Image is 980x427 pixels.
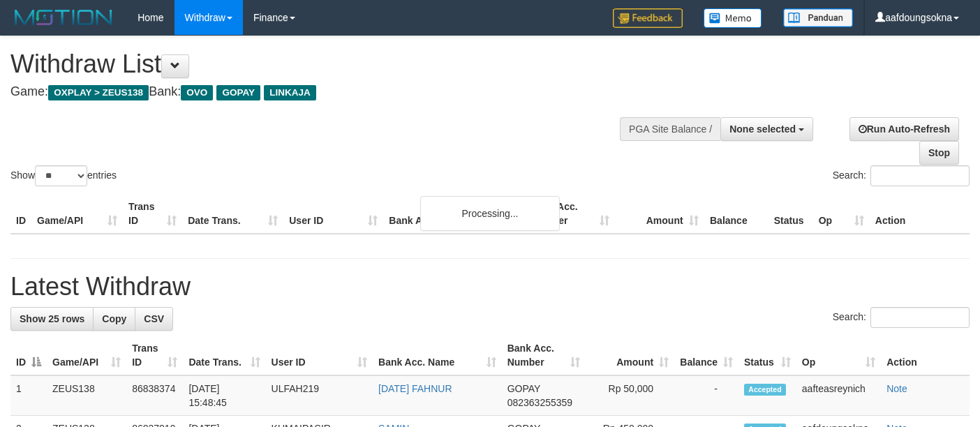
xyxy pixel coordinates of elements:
span: CSV [144,313,164,324]
th: Status [769,194,813,234]
th: Game/API: activate to sort column ascending [47,336,126,375]
th: Balance: activate to sort column ascending [674,336,738,375]
img: panduan.png [783,8,853,27]
th: Game/API [31,194,123,234]
a: CSV [135,307,173,331]
th: Action [870,194,970,234]
td: ULFAH219 [266,375,373,416]
a: [DATE] FAHNUR [378,383,452,394]
a: Show 25 rows [10,307,94,331]
label: Search: [833,307,970,328]
button: None selected [720,117,813,141]
td: 86838374 [126,375,183,416]
div: Processing... [420,196,560,231]
label: Show entries [10,165,117,186]
td: ZEUS138 [47,375,126,416]
span: Show 25 rows [20,313,84,324]
th: Bank Acc. Name: activate to sort column ascending [373,336,502,375]
th: Trans ID: activate to sort column ascending [126,336,183,375]
td: - [674,375,738,416]
th: Amount [615,194,704,234]
input: Search: [870,307,970,328]
th: Balance [704,194,769,234]
th: User ID: activate to sort column ascending [266,336,373,375]
th: Bank Acc. Number: activate to sort column ascending [502,336,586,375]
th: Date Trans. [182,194,283,234]
th: ID [10,194,31,234]
td: aafteasreynich [796,375,881,416]
th: Bank Acc. Name [383,194,525,234]
input: Search: [870,165,970,186]
th: Status: activate to sort column ascending [738,336,796,375]
img: Button%20Memo.svg [704,8,762,28]
h4: Game: Bank: [10,85,639,99]
span: LINKAJA [264,85,316,100]
span: Copy 082363255359 to clipboard [507,397,572,408]
img: Feedback.jpg [613,8,683,28]
th: User ID [283,194,383,234]
span: OXPLAY > ZEUS138 [48,85,149,100]
select: Showentries [35,165,87,186]
div: PGA Site Balance / [620,117,720,141]
th: Amount: activate to sort column ascending [586,336,674,375]
h1: Withdraw List [10,50,639,78]
a: Note [886,383,907,394]
img: MOTION_logo.png [10,7,117,28]
th: Trans ID [123,194,182,234]
span: Copy [102,313,126,324]
th: Op [813,194,870,234]
a: Stop [919,141,959,165]
a: Run Auto-Refresh [849,117,959,141]
h1: Latest Withdraw [10,273,970,301]
a: Copy [93,307,135,331]
span: OVO [181,85,213,100]
th: Op: activate to sort column ascending [796,336,881,375]
th: ID: activate to sort column descending [10,336,47,375]
td: 1 [10,375,47,416]
span: Accepted [744,384,786,396]
span: None selected [729,123,796,135]
td: Rp 50,000 [586,375,674,416]
th: Action [881,336,970,375]
span: GOPAY [507,383,540,394]
span: GOPAY [216,85,260,100]
td: [DATE] 15:48:45 [183,375,265,416]
label: Search: [833,165,970,186]
th: Bank Acc. Number [525,194,614,234]
th: Date Trans.: activate to sort column ascending [183,336,265,375]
